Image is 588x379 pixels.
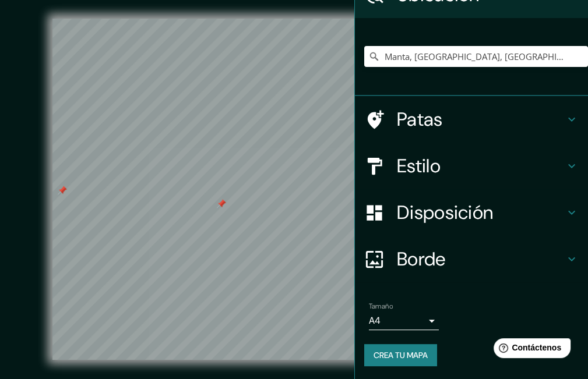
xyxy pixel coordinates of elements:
input: Elige tu ciudad o zona [364,46,588,67]
font: Estilo [397,154,441,178]
div: Estilo [355,143,588,189]
font: Crea tu mapa [374,350,428,360]
font: Disposición [397,200,493,225]
font: Patas [397,107,443,132]
font: Borde [397,247,446,271]
div: A4 [369,311,439,330]
iframe: Lanzador de widgets de ayuda [484,334,575,366]
canvas: Mapa [52,19,536,360]
div: Disposición [355,189,588,236]
div: Patas [355,96,588,143]
button: Crea tu mapa [364,344,437,366]
font: A4 [369,314,381,327]
font: Tamaño [369,302,393,311]
div: Borde [355,236,588,282]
